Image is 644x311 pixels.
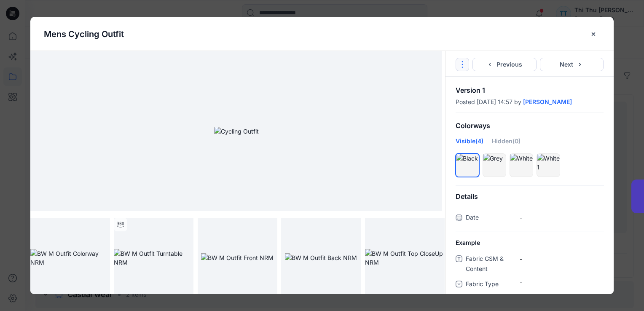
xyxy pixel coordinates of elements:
div: Black [456,153,479,177]
span: Fabric GSM & Content [466,254,516,274]
a: [PERSON_NAME] [523,99,572,105]
div: Grey [483,153,506,177]
span: Example [456,238,480,247]
div: White 1 [537,153,560,177]
div: Posted [DATE] 14:57 by [456,99,604,105]
button: close-btn [587,27,600,41]
div: - [520,277,604,286]
div: Hidden (0) [492,137,521,152]
button: Options [456,58,469,71]
img: BW M Outfit Back NRM [285,253,357,262]
p: Mens Cycling Outfit [44,28,124,40]
span: - [520,255,604,263]
img: BW M Outfit Turntable NRM [114,249,193,267]
img: BW M Outfit Top CloseUp NRM [365,249,445,267]
span: Date [466,212,516,224]
button: Next [540,58,604,71]
img: BW M Outfit Colorway NRM [30,249,110,267]
div: Visible (4) [456,137,483,152]
div: Details [445,186,614,207]
span: - [520,213,604,222]
div: White [510,153,533,177]
p: Version 1 [456,87,604,94]
img: Cycling Outfit [214,127,259,136]
span: Fabric Type [466,279,516,291]
button: Previous [472,58,537,71]
img: BW M Outfit Front NRM [201,253,274,262]
div: Colorways [445,115,614,137]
